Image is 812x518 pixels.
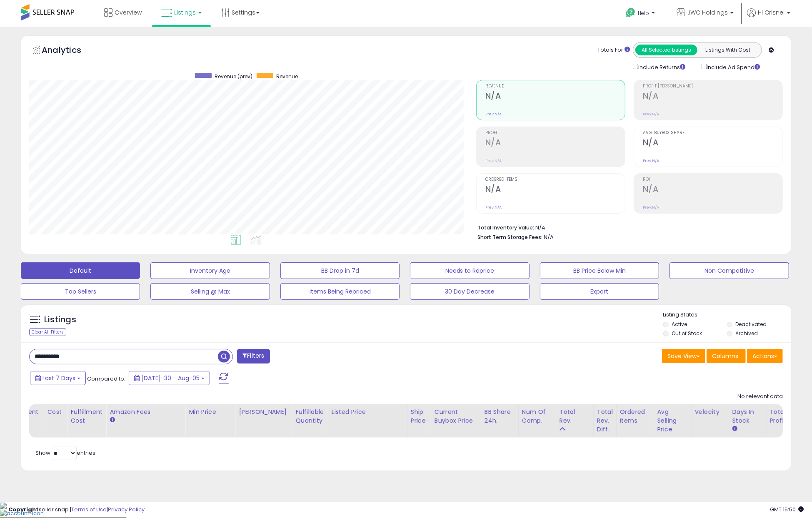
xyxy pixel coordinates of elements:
button: Save View [662,349,705,363]
span: Ordered Items [485,177,625,182]
button: Inventory Age [150,262,270,279]
h5: Listings [44,314,76,326]
div: Include Returns [627,62,695,72]
span: Profit [PERSON_NAME] [643,84,782,89]
div: Total Profit [770,408,800,425]
div: Num of Comp. [522,408,552,425]
span: Compared to: [87,375,125,383]
h2: N/A [643,184,782,196]
b: Short Term Storage Fees: [477,234,542,241]
span: Avg. Buybox Share [643,131,782,135]
button: Filters [237,349,270,364]
span: ROI [643,177,782,182]
button: Items Being Repriced [280,283,400,300]
h2: N/A [485,91,625,102]
h2: N/A [485,138,625,149]
span: Show: entries [35,449,95,457]
h2: N/A [643,91,782,102]
div: Min Price [189,408,232,416]
button: Default [21,262,140,279]
h2: N/A [485,184,625,196]
span: Revenue [485,84,625,89]
button: Needs to Reprice [410,262,529,279]
small: Prev: N/A [485,205,502,210]
button: BB Price Below Min [540,262,659,279]
i: Get Help [625,7,636,18]
span: Listings [174,8,196,17]
span: Overview [115,8,142,17]
label: Out of Stock [672,330,702,337]
div: BB Share 24h. [485,408,515,425]
div: Total Rev. [560,408,590,425]
a: Hi Crisnel [747,8,790,27]
b: Total Inventory Value: [477,224,534,231]
button: Export [540,283,659,300]
div: Cost [47,408,64,416]
div: Totals For [597,46,630,54]
span: N/A [544,233,554,241]
button: All Selected Listings [635,45,697,55]
div: Listed Price [332,408,404,416]
button: Last 7 Days [30,371,86,385]
button: 30 Day Decrease [410,283,529,300]
button: [DATE]-30 - Aug-05 [129,371,210,385]
button: Selling @ Max [150,283,270,300]
button: Non Competitive [670,262,789,279]
div: Total Rev. Diff. [597,408,613,434]
label: Archived [736,330,758,337]
span: JWC Holdings [687,8,728,17]
span: Profit [485,131,625,135]
div: Days In Stock [732,408,763,425]
span: Last 7 Days [42,374,75,382]
small: Days In Stock. [732,425,737,433]
a: Help [619,1,663,27]
span: Hi Crisnel [758,8,785,17]
div: No relevant data [737,393,783,401]
button: Actions [747,349,783,363]
span: Help [638,10,649,17]
button: Columns [707,349,746,363]
span: Revenue (prev) [215,73,252,80]
div: Velocity [695,408,725,416]
span: Revenue [276,73,298,80]
small: Prev: N/A [485,158,502,163]
div: Current Buybox Price [435,408,477,425]
div: Include Ad Spend [695,62,774,72]
small: Prev: N/A [485,112,502,117]
small: Amazon Fees. [110,416,115,424]
div: Ordered Items [620,408,650,425]
div: Ship Price [411,408,427,425]
button: Listings With Cost [697,45,759,55]
button: Top Sellers [21,283,140,300]
li: N/A [477,222,777,232]
span: [DATE]-30 - Aug-05 [141,374,200,382]
span: Columns [712,352,738,360]
small: Prev: N/A [643,205,659,210]
h5: Analytics [42,44,97,58]
label: Deactivated [736,321,767,328]
div: [PERSON_NAME] [239,408,288,416]
div: Fulfillable Quantity [295,408,324,425]
p: Listing States: [663,311,791,319]
button: BB Drop in 7d [280,262,400,279]
label: Active [672,321,687,328]
div: Clear All Filters [29,328,66,336]
small: Prev: N/A [643,158,659,163]
div: Fulfillment Cost [70,408,102,425]
div: Avg Selling Price [657,408,688,434]
div: Amazon Fees [110,408,182,416]
small: Prev: N/A [643,112,659,117]
h2: N/A [643,138,782,149]
div: Fulfillment [6,408,40,416]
